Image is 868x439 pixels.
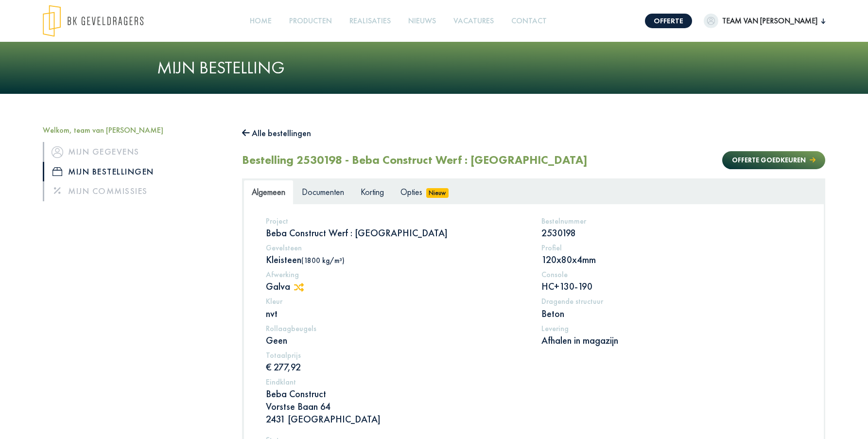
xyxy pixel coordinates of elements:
[404,10,440,32] a: Nieuws
[361,186,384,197] span: Korting
[541,297,802,306] h5: Dragende structuur
[157,57,711,78] h1: Mijn bestelling
[266,400,381,425] span: Vorstse Baan 64 2431 [GEOGRAPHIC_DATA]
[266,243,527,252] h5: Gevelsteen
[507,10,551,32] a: Contact
[541,280,802,293] p: HC+130-190
[266,361,527,373] p: € 277,92
[450,10,498,32] a: Vacatures
[242,153,588,167] h2: Bestelling 2530198 - Beba Construct Werf : [GEOGRAPHIC_DATA]
[541,334,802,347] p: Afhalen in magazijn
[43,181,227,201] a: Mijn commissies
[541,307,802,320] p: Beton
[43,162,227,181] a: iconMijn bestellingen
[541,324,802,333] h5: Levering
[541,270,802,279] h5: Console
[246,10,276,32] a: Home
[704,14,825,28] button: team van [PERSON_NAME]
[242,125,311,141] button: Alle bestellingen
[722,151,825,169] button: Offerte goedkeuren
[266,216,527,226] h5: Project
[266,387,802,425] p: Beba Construct
[266,377,802,386] h5: Eindklant
[285,10,336,32] a: Producten
[266,253,527,266] p: Kleisteen
[426,188,449,198] span: Nieuw
[400,186,422,197] span: Opties
[266,307,527,320] p: nvt
[266,270,527,279] h5: Afwerking
[266,227,527,239] p: Beba Construct Werf : [GEOGRAPHIC_DATA]
[346,10,395,32] a: Realisaties
[243,180,824,204] ul: Tabs
[43,5,143,37] img: logo
[43,125,227,135] h5: Welkom, team van [PERSON_NAME]
[645,14,692,28] a: Offerte
[266,324,527,333] h5: Rollaagbeugels
[301,256,345,265] span: (1800 kg/m³)
[541,243,802,252] h5: Profiel
[718,15,821,27] span: team van [PERSON_NAME]
[266,297,527,306] h5: Kleur
[266,280,527,293] p: Galva
[302,186,344,197] span: Documenten
[266,351,527,360] h5: Totaalprijs
[541,227,802,239] p: 2530198
[52,167,62,176] img: icon
[43,142,227,161] a: iconMijn gegevens
[252,186,285,197] span: Algemeen
[266,334,527,347] p: Geen
[704,14,718,28] img: dummypic.png
[541,216,802,226] h5: Bestelnummer
[541,253,802,266] p: 120x80x4mm
[52,146,63,158] img: icon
